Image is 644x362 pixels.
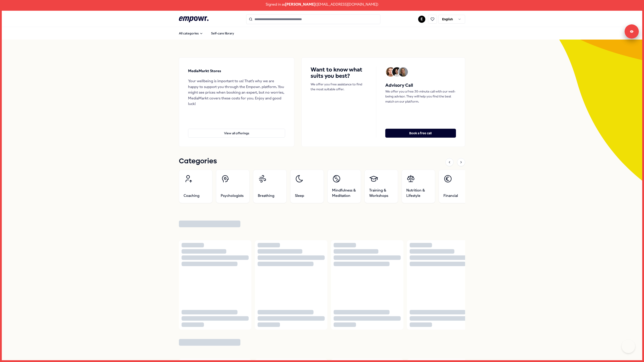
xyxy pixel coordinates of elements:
[386,67,395,77] img: Avatar
[179,170,212,203] a: Coaching
[295,193,304,198] span: Sleep
[622,340,635,353] iframe: Help Scout Beacon - Open
[332,188,356,198] span: Mindfulness & Meditation
[253,170,287,203] a: Breathing
[385,82,456,89] h5: Advisory Call
[175,29,207,38] button: All categories
[285,2,316,7] span: [PERSON_NAME]
[188,129,285,138] button: View all offerings
[311,67,367,79] h4: Want to know what suits you best?
[188,68,221,74] p: MediaMarkt Stores
[208,29,238,38] a: Self-care library
[179,156,217,167] h1: Categories
[369,188,393,198] span: Training & Workshops
[439,170,472,203] a: Financial
[184,193,199,198] span: Coaching
[398,67,408,77] img: Avatar
[385,129,456,138] button: Book a free call
[311,82,367,92] p: We offer you free assistance to find the most suitable offer.
[385,89,456,104] p: We offer you a free 30-minute call with our well-being advisor. They will help you find the best ...
[221,193,244,198] span: Psychologists
[406,188,430,198] span: Nutrition & Lifestyle
[246,14,380,24] input: Search for products, categories or subcategories
[327,170,361,203] a: Mindfulness & Meditation
[175,29,238,38] nav: Main
[392,67,402,77] img: Avatar
[418,16,425,23] button: E
[290,170,324,203] a: Sleep
[188,78,285,107] div: Your wellbeing is important to us! That’s why we are happy to support you through the Empowr. pla...
[402,170,435,203] a: Nutrition & Lifestyle
[443,193,458,198] span: Financial
[364,170,398,203] a: Training & Workshops
[258,193,274,198] span: Breathing
[216,170,250,203] a: Psychologists
[188,122,285,138] a: View all offerings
